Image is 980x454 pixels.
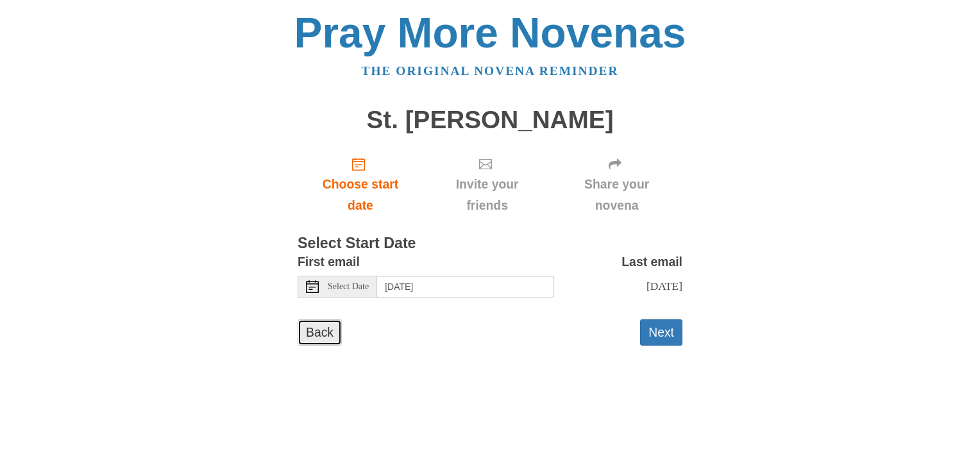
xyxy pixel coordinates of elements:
[298,319,342,346] a: Back
[423,146,551,223] div: Click "Next" to confirm your start date first.
[294,9,686,56] a: Pray More Novenas
[436,174,538,216] span: Invite your friends
[328,282,369,291] span: Select Date
[298,106,682,134] h1: St. [PERSON_NAME]
[564,174,670,216] span: Share your novena
[621,251,682,273] label: Last email
[298,251,360,273] label: First email
[298,235,682,252] h3: Select Start Date
[298,146,423,223] a: Choose start date
[646,280,682,292] span: [DATE]
[310,174,410,216] span: Choose start date
[362,64,619,78] a: The original novena reminder
[640,319,682,346] button: Next
[551,146,682,223] div: Click "Next" to confirm your start date first.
